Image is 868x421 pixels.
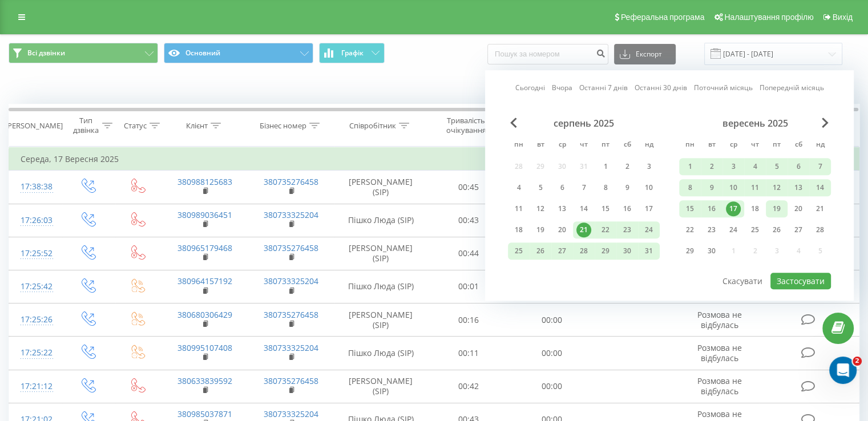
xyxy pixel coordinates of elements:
[641,244,656,258] div: 31
[511,244,526,258] div: 25
[21,242,51,265] div: 17:25:52
[616,242,638,260] div: сб 30 серп 2025 р.
[788,221,809,238] div: сб 27 вер 2025 р.
[683,201,697,216] div: 15
[770,273,831,289] button: Застосувати
[9,43,158,63] button: Всі дзвінки
[510,337,593,370] td: 00:00
[679,242,701,260] div: пн 29 вер 2025 р.
[164,43,313,63] button: Основний
[812,137,829,154] abbr: неділя
[833,13,853,22] span: Вихід
[510,137,527,154] abbr: понеділок
[683,180,697,195] div: 8
[576,201,591,216] div: 14
[264,209,318,220] a: 380733325204
[177,408,232,419] a: 380985037871
[177,209,232,220] a: 380989036451
[438,116,495,135] div: Тривалість очікування
[319,43,385,63] button: Графік
[427,303,510,337] td: 00:16
[177,309,232,320] a: 380680306429
[766,200,788,217] div: пт 19 вер 2025 р.
[264,242,318,253] a: 380735276458
[264,408,318,419] a: 380733325204
[701,242,722,260] div: вт 30 вер 2025 р.
[726,159,741,174] div: 3
[334,237,427,270] td: [PERSON_NAME] (SIP)
[722,179,744,196] div: ср 10 вер 2025 р.
[533,180,548,195] div: 5
[813,222,827,237] div: 28
[5,121,63,131] div: [PERSON_NAME]
[508,242,530,260] div: пн 25 серп 2025 р.
[809,158,831,175] div: нд 7 вер 2025 р.
[9,148,859,171] td: Середа, 17 Вересня 2025
[679,158,701,175] div: пн 1 вер 2025 р.
[427,204,510,237] td: 00:43
[427,171,510,204] td: 00:45
[788,179,809,196] div: сб 13 вер 2025 р.
[260,121,306,131] div: Бізнес номер
[679,179,701,196] div: пн 8 вер 2025 р.
[679,118,831,129] div: вересень 2025
[579,83,628,94] a: Останні 7 днів
[511,222,526,237] div: 18
[620,222,635,237] div: 23
[27,48,65,58] span: Всі дзвінки
[177,342,232,353] a: 380995107408
[726,180,741,195] div: 10
[725,137,742,154] abbr: середа
[598,180,613,195] div: 8
[427,237,510,270] td: 00:44
[638,179,660,196] div: нд 10 серп 2025 р.
[621,13,705,22] span: Реферальна програма
[744,158,766,175] div: чт 4 вер 2025 р.
[788,158,809,175] div: сб 6 вер 2025 р.
[595,200,616,217] div: пт 15 серп 2025 р.
[427,337,510,370] td: 00:11
[508,179,530,196] div: пн 4 серп 2025 р.
[704,201,719,216] div: 16
[264,176,318,187] a: 380735276458
[769,222,784,237] div: 26
[701,179,722,196] div: вт 9 вер 2025 р.
[683,159,697,174] div: 1
[791,201,806,216] div: 20
[573,242,595,260] div: чт 28 серп 2025 р.
[530,179,551,196] div: вт 5 серп 2025 р.
[809,179,831,196] div: нд 14 вер 2025 р.
[679,200,701,217] div: пн 15 вер 2025 р.
[124,121,147,131] div: Статус
[640,137,657,154] abbr: неділя
[614,44,676,64] button: Експорт
[508,200,530,217] div: пн 11 серп 2025 р.
[616,158,638,175] div: сб 2 серп 2025 р.
[813,180,827,195] div: 14
[530,221,551,238] div: вт 19 серп 2025 р.
[573,200,595,217] div: чт 14 серп 2025 р.
[701,200,722,217] div: вт 16 вер 2025 р.
[21,309,51,331] div: 17:25:26
[697,342,742,363] span: Розмова не відбулась
[576,244,591,258] div: 28
[349,121,396,131] div: Співробітник
[616,200,638,217] div: сб 16 серп 2025 р.
[598,222,613,237] div: 22
[679,221,701,238] div: пн 22 вер 2025 р.
[769,159,784,174] div: 5
[638,242,660,260] div: нд 31 серп 2025 р.
[72,116,99,135] div: Тип дзвінка
[620,244,635,258] div: 30
[722,158,744,175] div: ср 3 вер 2025 р.
[551,179,573,196] div: ср 6 серп 2025 р.
[620,159,635,174] div: 2
[264,342,318,353] a: 380733325204
[334,337,427,370] td: Пішко Люда (SIP)
[264,309,318,320] a: 380735276458
[683,244,697,258] div: 29
[21,209,51,232] div: 17:26:03
[186,121,208,131] div: Клієнт
[508,118,660,129] div: серпень 2025
[551,221,573,238] div: ср 20 серп 2025 р.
